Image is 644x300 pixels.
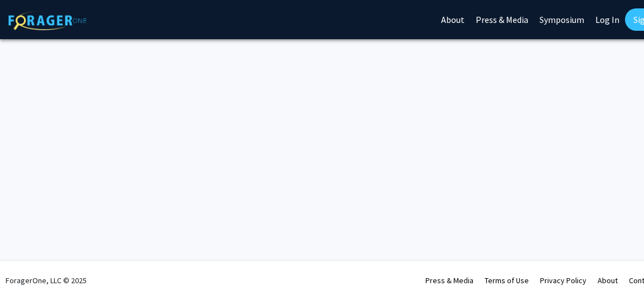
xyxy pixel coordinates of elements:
[6,261,87,300] div: ForagerOne, LLC © 2025
[485,275,529,285] a: Terms of Use
[540,275,586,285] a: Privacy Policy
[8,11,87,30] img: ForagerOne Logo
[598,275,618,285] a: About
[425,275,473,285] a: Press & Media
